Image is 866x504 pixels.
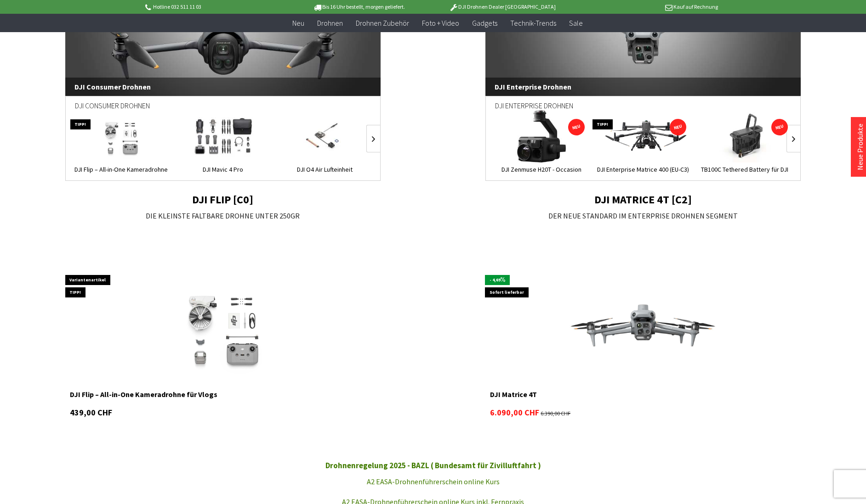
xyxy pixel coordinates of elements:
[311,14,349,33] a: Drohnen
[416,14,466,33] a: Foto + Video
[70,408,112,417] span: 439,00 CHF
[286,14,311,33] a: Neu
[490,390,796,408] a: DJI Matrice 4T
[192,192,253,207] strong: DJI FLIP [C0]
[367,477,500,486] a: A2 EASA-Drohnenführerschein online Kurs
[65,210,381,221] p: DIE KLEINSTE FALTBARE DROHNE UNTER 250GR
[855,123,865,170] a: Neue Produkte
[490,165,592,183] a: DJI Zenmuse H20T - Occasion
[70,390,376,408] a: DJI Flip – All-in-One Kameradrohne für Vlogs
[472,18,497,28] span: Gadgets
[287,1,430,12] p: Bis 16 Uhr bestellt, morgen geliefert.
[495,96,791,122] div: DJI Enterprise Drohnen
[86,110,156,162] img: DJI Flip – All-in-One Kameradrohne für Vlogs
[485,194,801,206] h2: DJI MATRICE 4T [C2]
[290,110,360,162] img: DJI O4 Air Lufteinheit
[273,165,375,183] a: DJI O4 Air Lufteinheit
[593,165,694,183] a: DJI Enterprise Matrice 400 (EU-C3) inkl. DJI...
[65,78,381,96] span: DJI Consumer Drohnen
[356,18,409,28] span: Drohnen Zubehör
[485,210,801,221] p: DER NEUE STANDARD IM ENTERPRISE DROHNEN SEGMENT
[172,165,273,183] a: DJI Mavic 4 Pro
[376,165,477,183] a: DJI Air 3S - Dual-Kameradrohne für Reisen
[431,1,574,12] p: DJI Drohnen Dealer [GEOGRAPHIC_DATA]
[317,18,343,28] span: Drohnen
[292,18,304,28] span: Neu
[694,165,796,183] a: TB100C Tethered Battery für DJI Matrice 400 Serie
[349,14,416,33] a: Drohnen Zubehör
[504,14,563,33] a: Technik-Trends
[75,96,371,122] div: DJI Consumer Drohnen
[574,1,718,12] p: Kauf auf Rechnung
[325,460,541,470] a: Drohnenregelung 2025 - BAZL ( Bundesamt für Zivilluftfahrt )
[188,110,258,162] img: DJI Mavic 4 Pro
[148,270,298,383] img: DJI Flip – All-in-One Kameradrohne für Vlogs
[543,270,743,383] img: DJI Matrice 4T
[466,14,504,33] a: Gadgets
[143,1,287,12] p: Hotline 032 511 11 03
[510,18,556,28] span: Technik-Trends
[490,408,539,417] span: 6.090,00 CHF
[563,14,589,33] a: Sale
[70,165,172,183] a: DJI Flip – All-in-One Kameradrohne für Vlogs
[485,78,801,96] span: DJI Enterprise Drohnen
[515,110,568,162] img: DJI Zenmuse H20T - Occasion
[597,111,689,162] img: DJI Enterprise Matrice 400 (EU-C3) inkl. DJI Care Enterprise Plus
[569,18,583,28] span: Sale
[422,18,459,28] span: Foto + Video
[710,110,780,162] img: TB100C Tethered Battery für DJI Matrice 400 Serie
[541,409,570,418] span: 6.390,00 CHF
